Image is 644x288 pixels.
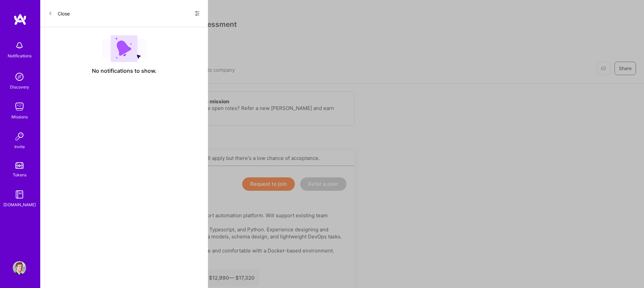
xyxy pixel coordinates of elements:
[11,261,28,275] a: User Avatar
[14,143,25,150] div: Invite
[13,171,26,178] div: Tokens
[48,8,70,19] button: Close
[10,83,29,91] div: Discovery
[13,13,27,25] img: logo
[102,35,146,62] img: empty
[13,100,26,113] img: teamwork
[3,201,36,208] div: [DOMAIN_NAME]
[15,162,23,169] img: tokens
[13,188,26,201] img: guide book
[11,113,28,120] div: Missions
[92,67,157,74] span: No notifications to show.
[13,261,26,275] img: User Avatar
[13,70,26,83] img: discovery
[13,130,26,143] img: Invite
